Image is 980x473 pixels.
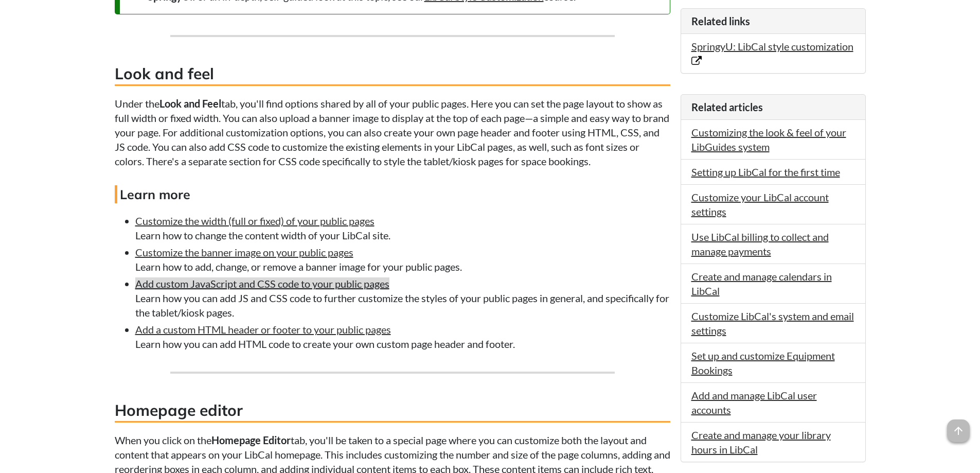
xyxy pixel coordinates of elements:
a: Customizing the look & feel of your LibGuides system [691,126,846,153]
a: Customize LibCal's system and email settings [691,310,854,337]
strong: Homepage Editor [211,434,291,446]
li: Learn how to add, change, or remove a banner image for your public pages. [135,245,670,274]
a: Customize the banner image on your public pages [135,246,353,258]
h4: Learn more [115,185,670,203]
span: Related articles [691,101,763,113]
a: Add and manage LibCal user accounts [691,389,817,416]
a: Create and manage calendars in LibCal [691,270,832,297]
a: Add custom JavaScript and CSS code to your public pages [135,277,389,290]
a: Set up and customize Equipment Bookings [691,349,835,376]
li: Learn how to change the content width of your LibCal site. [135,214,670,242]
p: Under the tab, you'll find options shared by all of your public pages. Here you can set the page ... [115,96,670,168]
a: Customize your LibCal account settings [691,191,829,218]
h3: Look and feel [115,63,670,86]
a: Create and manage your library hours in LibCal [691,429,831,456]
a: SpringyU: LibCal style customization [691,40,853,67]
a: Customize the width (full or fixed) of your public pages [135,215,375,227]
a: Setting up LibCal for the first time [691,166,840,178]
a: arrow_upward [947,421,970,433]
a: Add a custom HTML header or footer to your public pages [135,323,391,336]
span: Related links [691,15,750,27]
a: Use LibCal billing to collect and manage payments [691,231,829,257]
strong: Look and Feel [159,97,221,110]
li: Learn how you can add JS and CSS code to further customize the styles of your public pages in gen... [135,276,670,320]
span: arrow_upward [947,419,970,442]
h3: Homepage editor [115,399,670,423]
li: Learn how you can add HTML code to create your own custom page header and footer. [135,322,670,351]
